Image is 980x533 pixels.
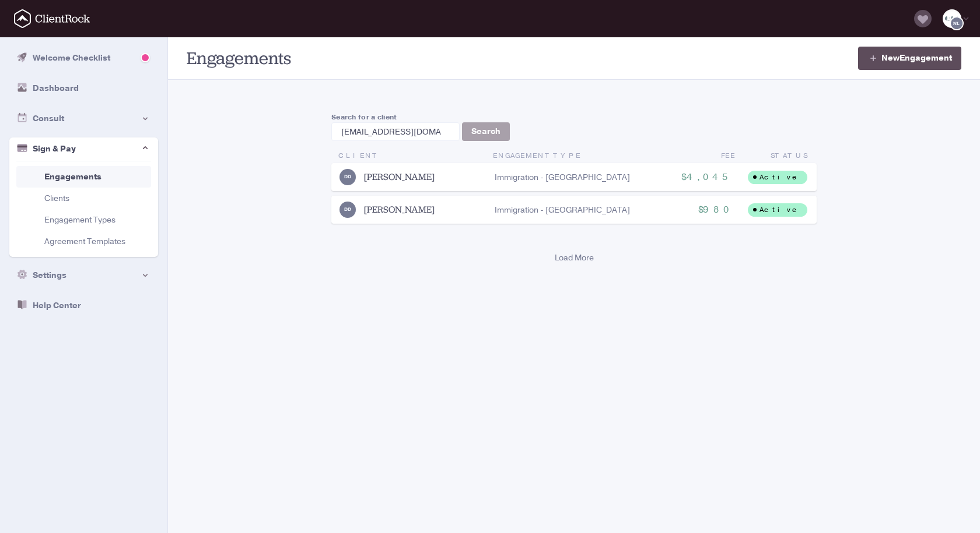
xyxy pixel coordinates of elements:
[951,17,963,29] img: Nikayla Lovett
[943,9,971,28] div: NLNikayla Lovett
[16,209,151,231] a: Engagement Types
[331,122,460,141] input: Search Engagements
[495,171,630,183] div: Immigration - [GEOGRAPHIC_DATA]
[187,47,574,69] h1: Engagements
[16,231,151,252] a: Agreement Templates
[16,269,66,283] div: Settings
[16,188,151,209] a: Clients
[364,171,435,183] a: [PERSON_NAME]
[493,150,553,161] span: Engagement
[16,112,64,126] div: Consult
[16,166,151,188] a: Engagements
[339,169,356,185] img: Divya Dhawan
[493,150,654,161] div: Type
[331,150,817,275] section: List of Engagements
[364,204,435,216] a: [PERSON_NAME]
[655,150,736,161] div: Fee
[16,142,76,156] div: Sign & Pay
[331,228,817,275] a: Load More
[16,161,151,257] ul: Portal Menu
[339,202,356,218] img: Divya Dhawan
[16,51,110,65] div: Welcome Checklist
[736,150,817,161] div: Status
[759,206,803,214] div: Active
[331,112,460,122] label: Search for a client
[858,47,961,70] a: NewEngagement
[943,14,961,23] img: bal_logo-9-3-2018-normal.png
[759,173,803,182] div: Active
[698,205,733,214] div: $980
[462,122,510,141] button: Search
[495,204,630,216] div: Immigration - [GEOGRAPHIC_DATA]
[16,82,79,96] div: Dashboard
[900,47,952,70] span: Engagement
[16,299,81,313] div: Help Center
[331,150,493,161] div: Client
[681,172,733,182] div: $4,045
